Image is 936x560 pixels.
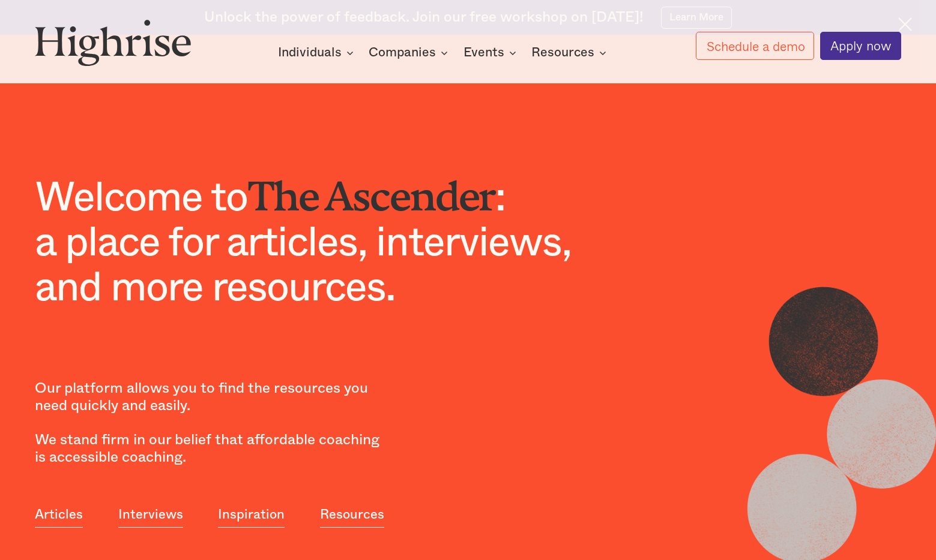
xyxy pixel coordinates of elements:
[35,19,192,67] img: Highrise logo
[35,164,599,311] h1: Welcome to : a place for articles, interviews, and more resources.
[369,46,436,60] div: Companies
[218,501,285,528] a: Inspiration
[531,46,594,60] div: Resources
[35,345,386,466] p: Our platform allows you to find the resources you need quickly and easily. We stand firm in our b...
[531,46,610,60] div: Resources
[278,46,357,60] div: Individuals
[278,46,342,60] div: Individuals
[696,32,814,60] a: Schedule a demo
[320,501,384,528] a: Resources
[463,46,504,60] div: Events
[463,46,520,60] div: Events
[820,32,901,61] a: Apply now
[35,501,83,528] a: Articles
[369,46,451,60] div: Companies
[118,501,183,528] a: Interviews
[247,173,495,199] span: The Ascender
